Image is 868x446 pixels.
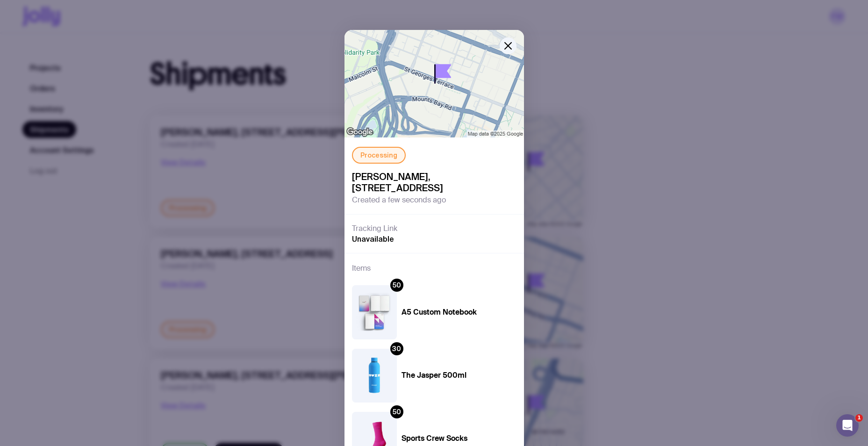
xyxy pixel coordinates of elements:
div: 50 [390,405,403,418]
div: 50 [390,279,403,292]
div: 30 [390,342,403,355]
h3: Items [352,263,371,274]
div: Processing [352,147,406,164]
h3: Tracking Link [352,224,397,233]
span: [PERSON_NAME], [STREET_ADDRESS] [352,171,516,194]
h4: A5 Custom Notebook [402,308,477,317]
span: Created a few seconds ago [352,195,446,205]
h4: The Jasper 500ml [402,371,477,380]
img: staticmap [344,30,524,137]
h4: Sports Crew Socks [402,434,477,443]
iframe: Intercom live chat [836,414,859,437]
span: 1 [855,414,863,422]
span: Unavailable [352,234,394,244]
